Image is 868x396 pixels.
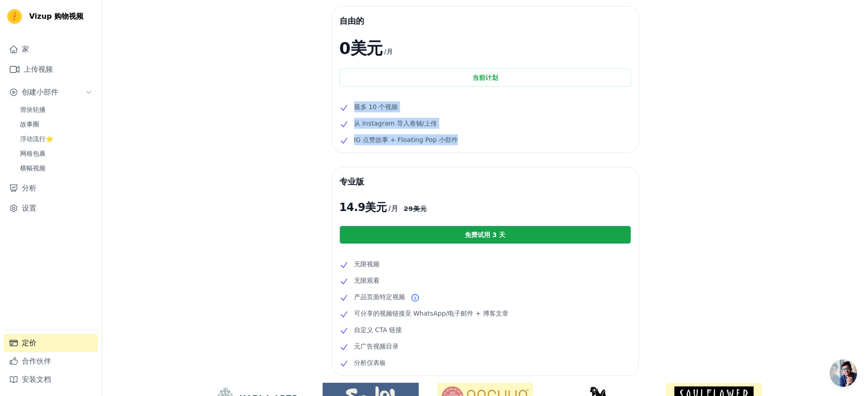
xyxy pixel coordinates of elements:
a: 滑块轮播 [15,103,98,116]
font: 网格包裹 [20,150,46,157]
a: 安装文档 [4,370,98,389]
a: 家 [4,40,98,58]
a: 定价 [4,334,98,352]
font: 0美元 [339,39,382,58]
font: 分析仪表板 [354,359,386,366]
font: 美元 [365,201,386,214]
font: 产品页面特定视频 [354,293,405,301]
font: 从 Instagram 导入卷轴/上传 [354,120,437,127]
font: 滑块轮播 [20,106,46,113]
font: 自由的 [339,16,364,26]
font: 当前计划 [473,74,498,81]
font: 浮动流行⭐ [20,135,53,143]
font: /月 [388,204,398,213]
font: /月 [384,48,393,55]
font: 可分享的视频链接至 WhatsApp/电子邮件 + 博客文章 [354,310,508,317]
font: 定价 [22,338,36,347]
font: 14.9 [339,201,365,214]
font: IG 点赞故事 + Floating Pop 小部件 [354,136,458,143]
font: 合作伙伴 [22,357,51,365]
a: 网格包裹 [15,147,98,160]
font: 美元 [413,205,426,212]
a: 故事圈 [15,118,98,131]
font: 29 [404,205,413,212]
a: 设置 [4,199,98,217]
a: 免费试用 3 天 [339,226,631,244]
font: 分析 [22,184,36,192]
font: 无限视频 [354,260,380,268]
button: 创建小部件 [4,83,98,101]
font: 专业版 [339,177,364,186]
a: 浮动流行⭐ [15,132,98,145]
a: 分析 [4,179,98,197]
font: 横幅视频 [20,164,46,172]
font: 设置 [22,204,36,212]
font: 上传视频 [24,65,53,74]
div: 开放式聊天 [830,359,857,387]
font: Vizup 购物视频 [29,12,83,21]
a: 横幅视频 [15,162,98,174]
font: 家 [22,45,29,53]
font: 无限观看 [354,277,380,284]
font: 最多 10 个视频 [354,103,398,111]
font: 安装文档 [22,375,51,384]
font: 元广告视频目录 [354,343,399,350]
font: 自定义 CTA 链接 [354,326,402,333]
img: Vizup [7,9,22,24]
font: 故事圈 [20,121,39,128]
a: 合作伙伴 [4,352,98,370]
font: 免费试用 3 天 [465,231,506,238]
font: 创建小部件 [22,88,58,96]
a: 上传视频 [4,60,98,79]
